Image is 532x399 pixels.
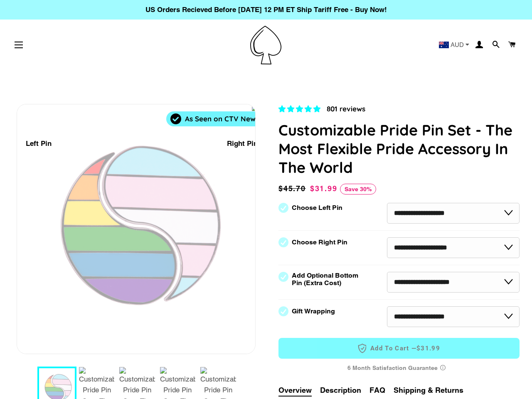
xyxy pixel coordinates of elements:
label: Choose Right Pin [292,239,347,246]
span: $31.99 [310,184,337,193]
button: Shipping & Returns [394,384,463,396]
span: 801 reviews [327,104,365,113]
span: Save 30% [340,184,376,195]
label: Add Optional Bottom Pin (Extra Cost) [292,272,362,287]
img: Pin-Ace [250,26,281,64]
h1: Customizable Pride Pin Set - The Most Flexible Pride Accessory In The World [278,121,520,177]
button: Add to Cart —$31.99 [278,338,520,359]
span: 4.83 stars [278,105,323,113]
div: 1 / 7 [17,104,252,354]
span: $45.70 [278,183,308,195]
label: Choose Left Pin [292,204,342,212]
div: Right Pin [227,138,258,149]
div: 2 / 7 [252,104,487,130]
div: 6 Month Satisfaction Guarantee [278,360,520,376]
span: Add to Cart — [291,343,507,354]
span: AUD [451,42,464,48]
button: Description [320,384,361,396]
img: Customizable Pride Pin Set - The Most Flexible Pride Accessory In The World [252,104,487,126]
span: $31.99 [416,344,440,353]
label: Gift Wrapping [292,308,335,315]
button: Overview [278,384,312,397]
button: FAQ [369,384,385,396]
